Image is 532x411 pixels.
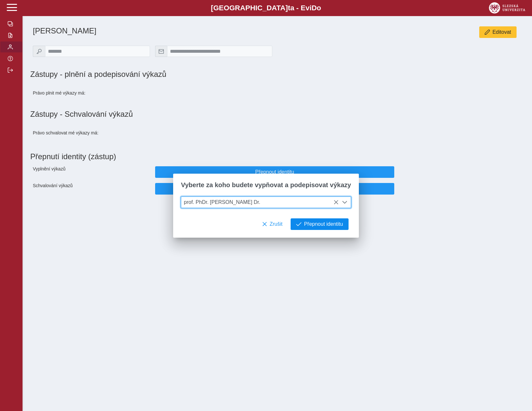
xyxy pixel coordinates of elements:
[30,84,153,102] div: Právo plnit mé výkazy má:
[270,221,283,227] span: Zrušit
[161,169,389,175] span: Přepnout identitu
[30,150,519,164] h1: Přepnutí identity (zástup)
[288,4,290,12] span: t
[33,26,354,35] h1: [PERSON_NAME]
[312,4,317,12] span: D
[161,186,389,192] span: Přepnout identitu
[30,70,354,79] h1: Zástupy - plnění a podepisování výkazů
[489,2,525,14] img: logo_web_su.png
[291,218,349,230] button: Přepnout identitu
[155,183,395,195] button: Přepnout identitu
[30,180,153,197] div: Schvalování výkazů
[155,166,395,178] button: Přepnout identitu
[30,164,153,180] div: Vyplnění výkazů
[30,110,524,119] h1: Zástupy - Schvalování výkazů
[181,197,339,208] span: prof. PhDr. [PERSON_NAME] Dr.
[492,29,511,35] span: Editovat
[479,26,517,38] button: Editovat
[181,181,351,189] span: Vyberte za koho budete vypňovat a podepisovat výkazy
[257,218,288,230] button: Zrušit
[304,221,343,227] span: Přepnout identitu
[30,124,153,142] div: Právo schvalovat mé výkazy má:
[19,4,513,12] b: [GEOGRAPHIC_DATA] a - Evi
[317,4,321,12] span: o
